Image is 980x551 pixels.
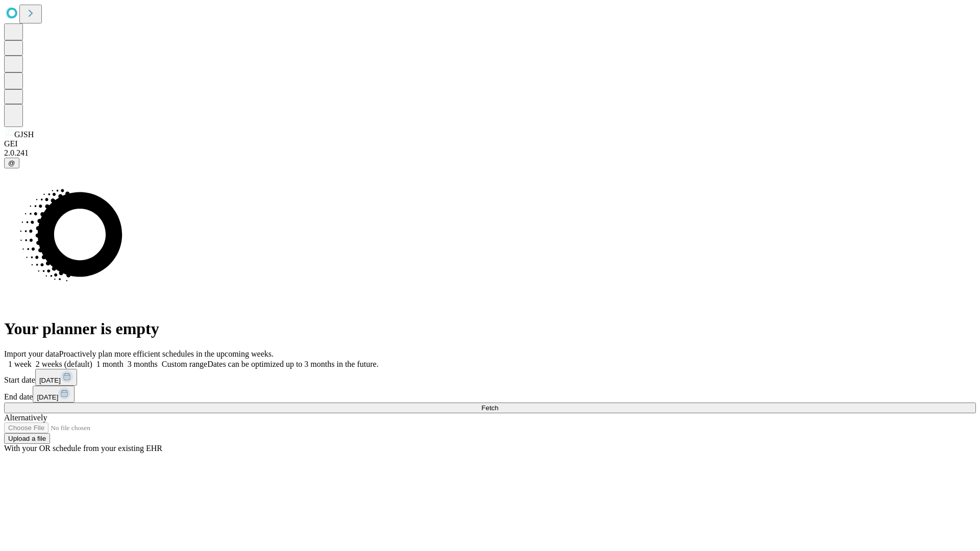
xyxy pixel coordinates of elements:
span: [DATE] [37,393,58,401]
span: Import your data [4,349,59,358]
span: Proactively plan more efficient schedules in the upcoming weeks. [59,349,274,358]
span: Alternatively [4,413,47,422]
span: Custom range [162,360,207,368]
div: Start date [4,369,976,386]
button: [DATE] [35,369,77,386]
h1: Your planner is empty [4,319,976,338]
div: 2.0.241 [4,148,976,158]
span: With your OR schedule from your existing EHR [4,444,162,453]
span: @ [8,159,15,167]
button: Upload a file [4,433,50,444]
span: GJSH [14,130,34,139]
span: 1 month [96,360,124,368]
div: GEI [4,139,976,148]
button: @ [4,158,19,168]
span: 3 months [128,360,158,368]
span: 1 week [8,360,32,368]
button: [DATE] [33,386,75,403]
span: [DATE] [39,377,61,384]
span: Dates can be optimized up to 3 months in the future. [207,360,378,368]
span: 2 weeks (default) [36,360,92,368]
button: Fetch [4,403,976,413]
span: Fetch [481,404,498,412]
div: End date [4,386,976,403]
